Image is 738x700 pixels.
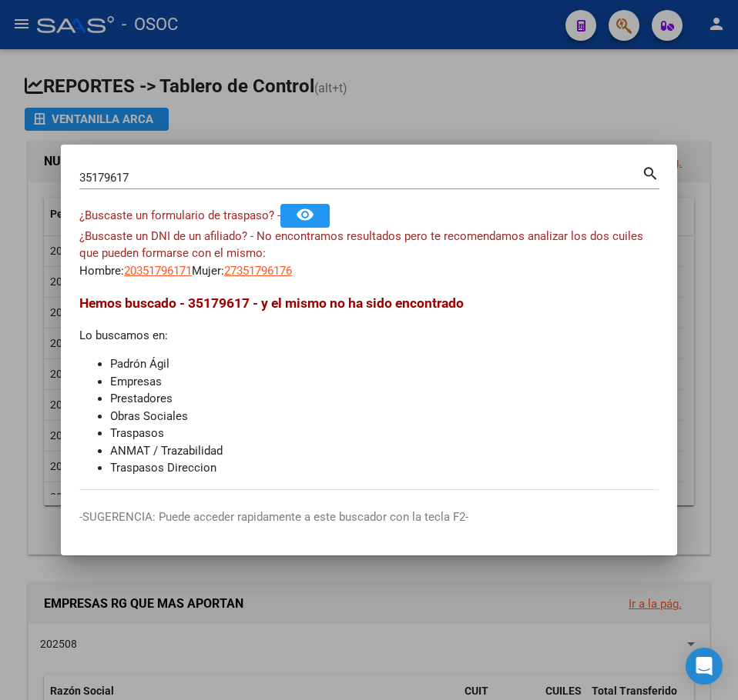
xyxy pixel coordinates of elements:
span: Hemos buscado - 35179617 - y el mismo no ha sido encontrado [79,295,464,311]
p: -SUGERENCIA: Puede acceder rapidamente a este buscador con la tecla F2- [79,508,659,526]
mat-icon: remove_red_eye [296,205,314,224]
span: ¿Buscaste un formulario de traspaso? - [79,208,280,222]
li: Traspasos Direccion [110,459,659,477]
div: Open Intercom Messenger [686,648,723,685]
div: Hombre: Mujer: [79,228,659,280]
mat-icon: search [642,163,659,182]
li: Obras Sociales [110,408,659,425]
span: ¿Buscaste un DNI de un afiliado? - No encontramos resultados pero te recomendamos analizar los do... [79,229,643,261]
li: Padrón Ágil [110,355,659,373]
li: Empresas [110,373,659,391]
span: 20351796171 [124,264,192,278]
li: Traspasos [110,425,659,442]
span: 27351796176 [224,264,292,278]
li: ANMAT / Trazabilidad [110,442,659,460]
div: Lo buscamos en: [79,293,659,477]
li: Prestadores [110,390,659,408]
